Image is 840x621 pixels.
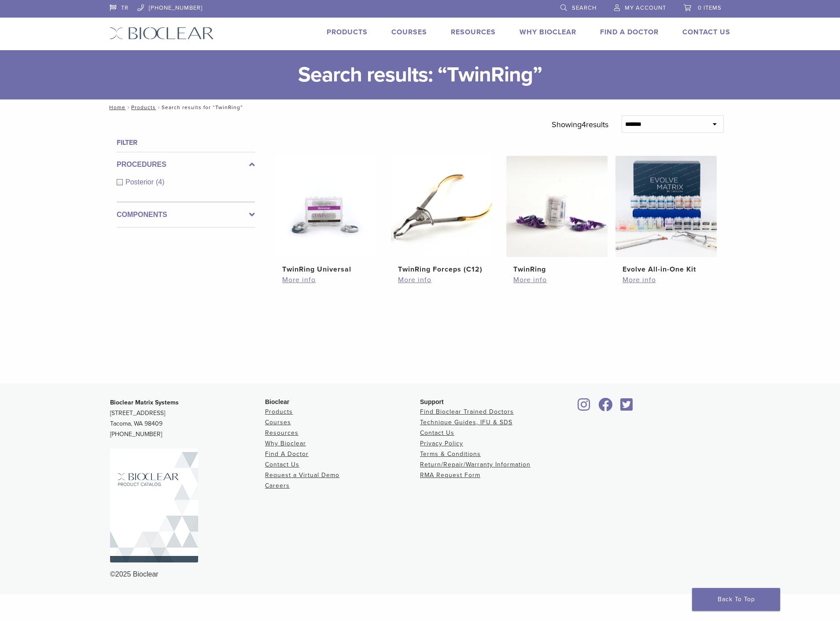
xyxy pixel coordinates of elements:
a: Courses [265,419,291,426]
label: Components [117,209,255,220]
a: Back To Top [692,588,780,611]
a: Bioclear [575,403,593,412]
span: Support [420,398,444,405]
h2: Evolve All-in-One Kit [623,264,710,275]
a: Evolve All-in-One KitEvolve All-in-One Kit [615,156,718,275]
span: (4) [156,178,165,186]
label: Procedures [117,159,255,170]
a: Products [327,28,368,37]
a: Products [265,408,293,415]
span: Posterior [125,178,156,186]
a: Bioclear [595,403,615,412]
a: Why Bioclear [265,440,306,447]
img: TwinRing [506,156,608,257]
a: Resources [451,28,496,37]
img: TwinRing Universal [275,156,376,257]
a: Products [131,104,156,110]
a: TwinRing UniversalTwinRing Universal [275,156,377,275]
span: Search [572,4,597,11]
a: Find Bioclear Trained Doctors [420,408,514,415]
h2: TwinRing [513,264,601,275]
a: More info [513,275,601,285]
a: More info [398,275,485,285]
img: TwinRing Forceps (C12) [391,156,492,257]
a: Find A Doctor [265,450,309,458]
img: Bioclear [110,448,198,562]
span: Bioclear [265,398,289,405]
a: Careers [265,482,290,489]
a: Home [107,104,125,110]
a: More info [623,275,710,285]
a: Courses [391,28,427,37]
h2: TwinRing Universal [282,264,369,275]
a: TwinRing Forceps (C12)TwinRing Forceps (C12) [391,156,493,275]
a: Terms & Conditions [420,450,481,458]
a: Bioclear [617,403,636,412]
a: Resources [265,429,298,437]
span: / [125,105,131,110]
a: Return/Repair/Warranty Information [420,461,531,468]
a: TwinRingTwinRing [506,156,608,275]
h2: TwinRing Forceps (C12) [398,264,485,275]
a: More info [282,275,369,285]
h4: Filter [117,137,255,148]
span: My Account [625,4,666,11]
a: Contact Us [265,461,299,468]
span: 0 items [698,4,722,11]
strong: Bioclear Matrix Systems [110,399,179,406]
a: RMA Request Form [420,471,480,479]
a: Privacy Policy [420,440,463,447]
a: Why Bioclear [519,28,576,37]
a: Request a Virtual Demo [265,471,339,479]
a: Find A Doctor [600,28,659,37]
p: [STREET_ADDRESS] Tacoma, WA 98409 [PHONE_NUMBER] [110,397,265,440]
img: Evolve All-in-One Kit [615,156,717,257]
a: Technique Guides, IFU & SDS [420,419,512,426]
nav: Search results for “TwinRing” [103,99,737,115]
a: Contact Us [682,28,730,37]
p: Showing results [552,115,608,134]
span: / [156,105,162,110]
img: Bioclear [110,27,214,40]
span: 4 [582,120,586,129]
div: ©2025 Bioclear [110,569,730,580]
a: Contact Us [420,429,454,437]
